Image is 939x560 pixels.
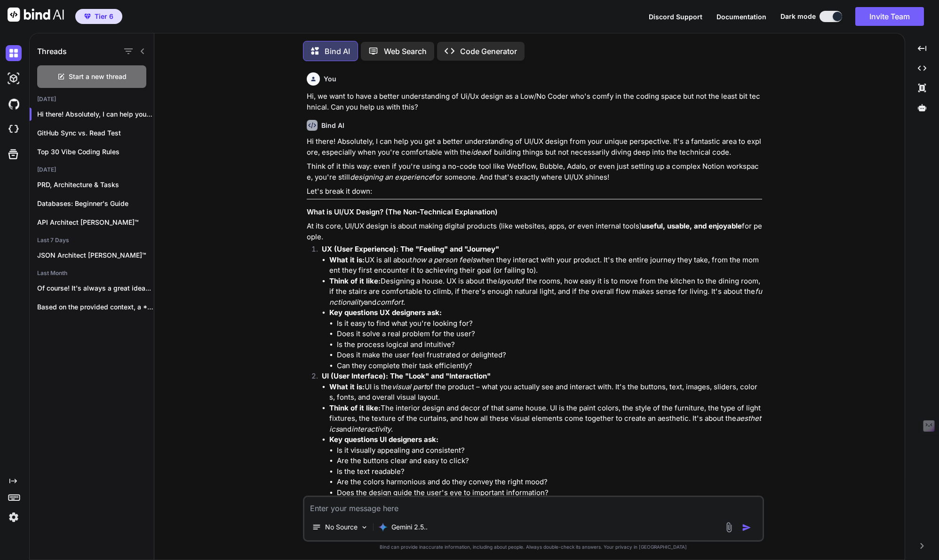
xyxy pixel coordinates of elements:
[649,12,702,22] button: Discord Support
[350,173,433,181] em: designing an experience
[37,147,154,157] p: Top 30 Vibe Coding Rules
[329,435,438,444] strong: Key questions UI designers ask:
[321,121,344,130] h6: Bind AI
[37,199,154,208] p: Databases: Beginner's Guide
[642,221,742,230] strong: useful, usable, and enjoyable
[724,522,734,533] img: attachment
[75,9,122,24] button: premiumTier 6
[30,95,154,103] h2: [DATE]
[325,522,358,532] p: No Source
[329,308,442,317] strong: Key questions UX designers ask:
[37,46,67,57] h1: Threads
[69,72,127,81] span: Start a new thread
[6,45,22,61] img: darkChat
[378,522,388,532] img: Gemini 2.5 flash
[337,477,762,488] li: Are the colors harmonious and do they convey the right mood?
[30,269,154,277] h2: Last Month
[337,456,762,466] li: Are the buttons clear and easy to click?
[37,218,154,227] p: API Architect [PERSON_NAME]™
[37,302,154,312] p: Based on the provided context, a **PRD**...
[307,91,762,112] p: Hi, we want to have a better understanding of Ui/Ux design as a Low/No Coder who's comfy in the c...
[6,121,22,137] img: cloudideIcon
[649,13,702,21] span: Discord Support
[337,466,762,477] li: Is the text readable?
[329,255,762,276] li: UX is all about when they interact with your product. It's the entire journey they take, from the...
[307,207,762,218] h3: What is UI/UX Design? (The Non-Technical Explanation)
[37,128,154,138] p: GitHub Sync vs. Read Test
[329,255,365,264] strong: What it is:
[37,251,154,260] p: JSON Architect [PERSON_NAME]™
[37,284,154,293] p: Of course! It's always a great idea...
[329,403,762,435] li: The interior design and decor of that same house. UI is the paint colors, the style of the furnit...
[780,12,816,21] span: Dark mode
[30,237,154,244] h2: Last 7 Days
[329,414,761,434] em: aesthetics
[84,14,91,19] img: premium
[384,46,427,57] p: Web Search
[391,522,428,532] p: Gemini 2.5..
[337,445,762,456] li: Is it visually appealing and consistent?
[322,245,499,253] strong: UX (User Experience): The "Feeling" and "Journey"
[392,382,426,391] em: visual part
[716,13,766,21] span: Documentation
[337,339,762,350] li: Is the process logical and intuitive?
[307,186,762,197] p: Let's break it down:
[337,350,762,361] li: Does it make the user feel frustrated or delighted?
[351,425,391,434] em: interactivity
[337,488,762,498] li: Does the design guide the user's eye to important information?
[6,71,22,87] img: darkAi-studio
[329,403,381,412] strong: Think of it like:
[6,509,22,525] img: settings
[329,382,365,391] strong: What it is:
[742,523,751,532] img: icon
[329,276,762,308] li: Designing a house. UX is about the of the rooms, how easy it is to move from the kitchen to the d...
[325,46,350,57] p: Bind AI
[471,148,485,157] em: idea
[324,74,336,84] h6: You
[337,361,762,371] li: Can they complete their task efficiently?
[307,221,762,242] p: At its core, UI/UX design is about making digital products (like websites, apps, or even internal...
[460,46,517,57] p: Code Generator
[303,544,764,551] p: Bind can provide inaccurate information, including about people. Always double-check its answers....
[329,382,762,403] li: UI is the of the product – what you actually see and interact with. It's the buttons, text, image...
[307,161,762,182] p: Think of it this way: even if you're using a no-code tool like Webflow, Bubble, Adalo, or even ju...
[855,7,924,26] button: Invite Team
[37,180,154,189] p: PRD, Architecture & Tasks
[95,12,113,21] span: Tier 6
[329,287,762,307] em: functionality
[716,12,766,22] button: Documentation
[337,318,762,329] li: Is it easy to find what you're looking for?
[376,298,403,307] em: comfort
[307,136,762,158] p: Hi there! Absolutely, I can help you get a better understanding of UI/UX design from your unique ...
[322,371,491,380] strong: UI (User Interface): The "Look" and "Interaction"
[337,329,762,339] li: Does it solve a real problem for the user?
[30,166,154,174] h2: [DATE]
[8,8,64,22] img: Bind AI
[497,276,517,285] em: layout
[329,276,381,285] strong: Think of it like:
[37,110,154,119] p: Hi there! Absolutely, I can help you get...
[412,255,476,264] em: how a person feels
[360,523,368,531] img: Pick Models
[6,96,22,112] img: githubDark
